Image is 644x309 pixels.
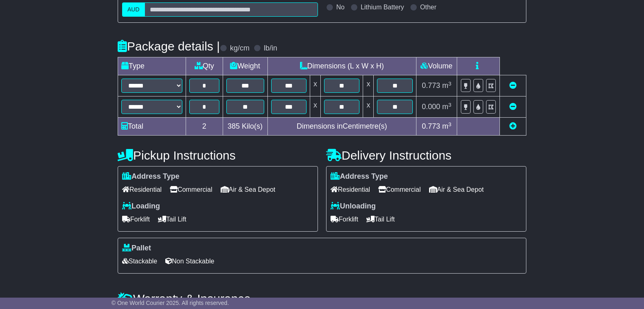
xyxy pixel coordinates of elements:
[118,149,318,162] h4: Pickup Instructions
[310,96,321,118] td: x
[158,213,186,226] span: Tail Lift
[170,183,212,196] span: Commercial
[422,103,440,111] span: 0.000
[448,102,451,108] sup: 3
[122,202,160,211] label: Loading
[228,122,240,130] span: 385
[112,300,229,306] span: © One World Courier 2025. All rights reserved.
[118,292,526,305] h4: Warranty & Insurance
[118,57,186,75] td: Type
[223,57,267,75] td: Weight
[331,213,358,226] span: Forklift
[331,183,370,196] span: Residential
[122,255,157,267] span: Stackable
[221,183,276,196] span: Air & Sea Depot
[122,172,180,181] label: Address Type
[442,103,451,111] span: m
[186,57,223,75] td: Qty
[165,255,214,267] span: Non Stackable
[267,57,416,75] td: Dimensions (L x W x H)
[267,118,416,136] td: Dimensions in Centimetre(s)
[509,103,517,111] a: Remove this item
[361,3,404,11] label: Lithium Battery
[442,122,451,130] span: m
[264,44,277,53] label: lb/in
[331,202,376,211] label: Unloading
[509,122,517,130] a: Add new item
[118,39,220,53] h4: Package details |
[326,149,526,162] h4: Delivery Instructions
[186,118,223,136] td: 2
[416,57,457,75] td: Volume
[442,81,451,90] span: m
[122,183,162,196] span: Residential
[429,183,484,196] span: Air & Sea Depot
[509,81,517,90] a: Remove this item
[378,183,421,196] span: Commercial
[422,122,440,130] span: 0.773
[310,75,321,96] td: x
[122,213,150,226] span: Forklift
[336,3,344,11] label: No
[331,172,388,181] label: Address Type
[230,44,250,53] label: kg/cm
[223,118,267,136] td: Kilo(s)
[363,75,374,96] td: x
[420,3,436,11] label: Other
[363,96,374,118] td: x
[122,244,151,253] label: Pallet
[422,81,440,90] span: 0.773
[448,121,451,127] sup: 3
[366,213,395,226] span: Tail Lift
[118,118,186,136] td: Total
[122,2,145,17] label: AUD
[448,81,451,87] sup: 3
